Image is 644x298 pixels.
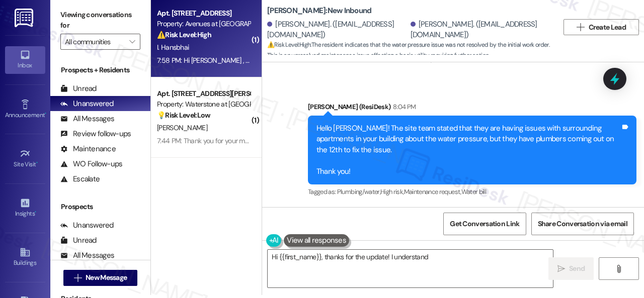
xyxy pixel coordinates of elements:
[157,111,210,120] strong: 💡 Risk Level: Low
[548,257,594,280] button: Send
[60,98,114,109] div: Unanswered
[342,21,596,63] div: ResiDesk escalation reply -> Please handle: We are having issues with surrounding apartments in h...
[461,187,487,196] span: Water bill
[268,250,553,287] textarea: Hi {{first_name}}, thanks for the
[267,6,371,16] b: [PERSON_NAME]: New Inbound
[60,144,116,154] div: Maintenance
[390,102,416,112] div: 8:04 PM
[60,129,131,139] div: Review follow-ups
[36,159,38,166] span: •
[157,8,250,19] div: Apt. [STREET_ADDRESS]
[450,219,519,229] span: Get Conversation Link
[569,263,585,274] span: Send
[86,272,127,283] span: New Message
[157,19,250,29] div: Property: Avenues at [GEOGRAPHIC_DATA]
[563,19,639,35] button: Create Lead
[411,19,551,41] div: [PERSON_NAME]. ([EMAIL_ADDRESS][DOMAIN_NAME])
[308,102,636,116] div: [PERSON_NAME] (ResiDesk)
[267,19,408,41] div: [PERSON_NAME]. ([EMAIL_ADDRESS][DOMAIN_NAME])
[129,38,135,46] i: 
[157,30,211,39] strong: ⚠️ Risk Level: High
[5,145,45,172] a: Site Visit •
[380,187,404,196] span: High risk ,
[589,22,626,33] span: Create Lead
[15,9,35,27] img: ResiDesk Logo
[5,244,45,271] a: Buildings
[60,159,122,169] div: WO Follow-ups
[65,34,124,50] input: All communities
[157,43,189,52] span: I. Hansbhai
[5,194,45,222] a: Insights •
[157,88,250,99] div: Apt. [STREET_ADDRESS][PERSON_NAME]
[404,187,461,196] span: Maintenance request ,
[157,123,207,132] span: [PERSON_NAME]
[5,46,45,73] a: Inbox
[337,187,380,196] span: Plumbing/water ,
[35,209,36,216] span: •
[60,250,114,261] div: All Messages
[157,99,250,110] div: Property: Waterstone at [GEOGRAPHIC_DATA]
[60,174,100,184] div: Escalate
[316,123,620,177] div: Hello [PERSON_NAME]! The site team stated that they are having issues with surrounding apartments...
[74,274,82,282] i: 
[538,219,627,229] span: Share Conversation via email
[60,235,97,246] div: Unread
[50,202,150,212] div: Prospects
[45,110,46,117] span: •
[60,83,97,94] div: Unread
[60,114,114,124] div: All Messages
[267,41,310,49] strong: ⚠️ Risk Level: High
[60,7,140,34] label: Viewing conversations for
[267,40,558,61] span: : The resident indicates that the water pressure issue was not resolved by the initial work order...
[615,265,622,273] i: 
[60,220,114,231] div: Unanswered
[577,23,584,31] i: 
[557,265,565,273] i: 
[50,65,150,75] div: Prospects + Residents
[443,213,526,235] button: Get Conversation Link
[531,213,634,235] button: Share Conversation via email
[63,270,138,286] button: New Message
[308,184,636,199] div: Tagged as:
